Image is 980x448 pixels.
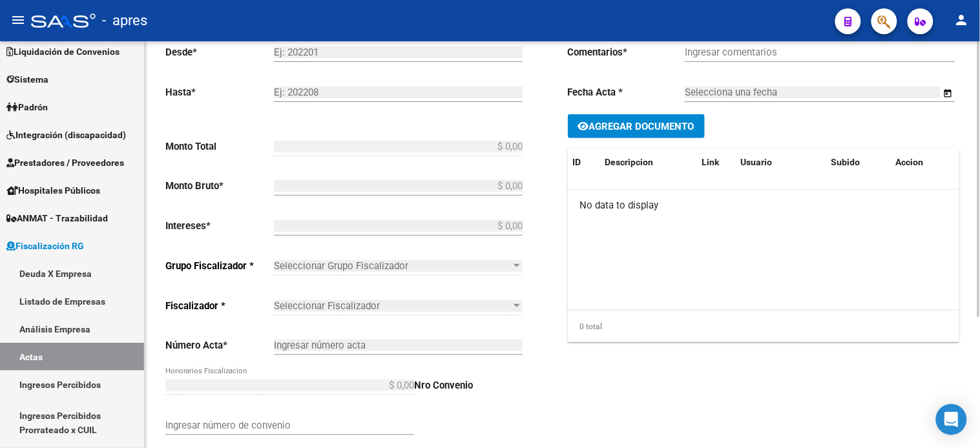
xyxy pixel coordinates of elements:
span: Prestadores / Proveedores [6,156,124,170]
span: Seleccionar Grupo Fiscalizador [274,260,511,272]
p: Monto Bruto [165,179,274,193]
span: Hospitales Públicos [6,183,100,198]
div: No data to display [568,190,959,222]
datatable-header-cell: ID [568,148,600,176]
p: Comentarios [568,45,685,59]
span: Usuario [741,157,773,167]
span: ANMAT - Trazabilidad [6,211,108,225]
p: Fecha Acta * [568,85,685,99]
datatable-header-cell: Subido [826,148,891,176]
p: Número Acta [165,338,274,352]
div: 0 total [568,311,960,343]
span: Liquidación de Convenios [6,45,120,59]
p: Fiscalizador * [165,299,274,313]
mat-icon: menu [10,12,26,28]
datatable-header-cell: Usuario [736,148,826,176]
datatable-header-cell: Accion [891,148,955,176]
p: Desde [165,45,274,59]
p: Monto Total [165,139,274,154]
p: Intereses [165,219,274,233]
p: Hasta [165,85,274,99]
div: Open Intercom Messenger [936,404,967,435]
datatable-header-cell: Descripcion [600,148,697,176]
span: Accion [896,157,924,167]
span: Seleccionar Fiscalizador [274,300,511,312]
span: - apres [102,6,147,35]
mat-icon: person [954,12,970,28]
span: Descripcion [605,157,654,167]
span: Fiscalización RG [6,239,84,253]
p: Grupo Fiscalizador * [165,259,274,273]
span: ID [573,157,581,167]
span: Padrón [6,100,48,114]
datatable-header-cell: Link [697,148,736,176]
span: Link [702,157,720,167]
span: Sistema [6,72,48,87]
span: Subido [831,157,860,167]
p: Nro Convenio [414,378,523,392]
button: Agregar Documento [568,114,705,138]
span: Integración (discapacidad) [6,128,126,142]
span: Agregar Documento [589,121,694,132]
